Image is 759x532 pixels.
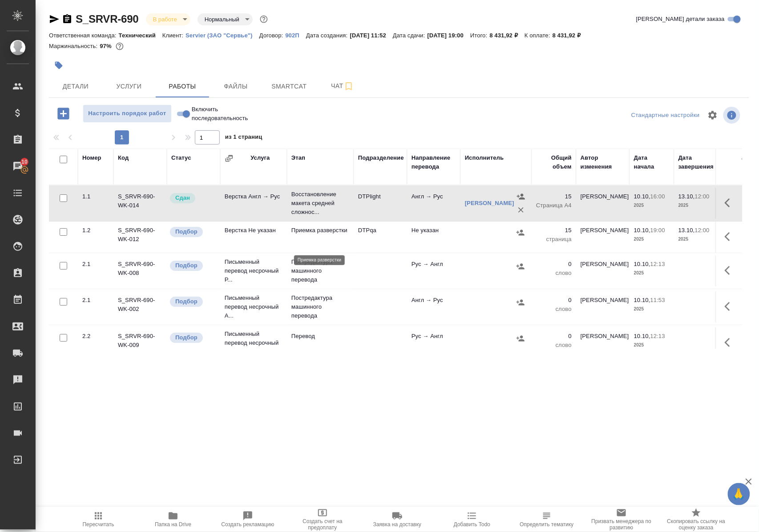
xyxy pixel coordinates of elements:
[225,154,234,163] button: Сгруппировать
[291,258,349,284] p: Постредактура машинного перевода
[113,188,167,219] td: S_SRVR-690-WK-014
[678,235,714,244] p: 2025
[169,260,216,272] div: Можно подбирать исполнителей
[175,297,198,306] p: Подбор
[82,332,109,341] div: 2.2
[162,32,186,39] p: Клиент:
[678,227,695,234] p: 13.10,
[650,333,665,339] p: 12:13
[634,341,670,350] p: 2025
[113,291,167,322] td: S_SRVR-690-WK-002
[650,193,665,200] p: 16:00
[16,157,33,166] span: 10
[407,222,460,253] td: Не указан
[719,332,741,353] button: Здесь прячутся важные кнопки
[354,222,407,253] td: DTPqa
[465,200,514,206] a: [PERSON_NAME]
[291,332,349,341] p: Перевод
[407,327,460,359] td: Рус → Англ
[169,332,216,344] div: Можно подбирать исполнителей
[650,227,665,234] p: 19:00
[169,192,216,204] div: Менеджер проверил работу исполнителя, передает ее на следующий этап
[146,13,190,25] div: В работе
[576,188,630,219] td: [PERSON_NAME]
[49,43,100,49] p: Маржинальность:
[291,226,349,235] p: Приемка разверстки
[49,32,119,39] p: Ответственная команда:
[214,81,257,92] span: Файлы
[306,32,350,39] p: Дата создания:
[150,16,180,23] button: В работе
[470,32,489,39] p: Итого:
[719,296,741,317] button: Здесь прячутся важные кнопки
[175,261,198,270] p: Подбор
[291,153,305,162] div: Этап
[678,201,714,210] p: 2025
[175,227,198,236] p: Подбор
[259,32,286,39] p: Договор:
[171,153,191,162] div: Статус
[514,226,527,239] button: Назначить
[629,109,702,122] div: split button
[695,193,710,200] p: 12:00
[536,201,572,210] p: Страница А4
[536,269,572,278] p: слово
[536,260,572,269] p: 0
[634,201,670,210] p: 2025
[634,269,670,278] p: 2025
[536,226,572,235] p: 15
[49,14,60,24] button: Скопировать ссылку для ЯМессенджера
[291,294,349,320] p: Постредактура машинного перевода
[407,188,460,219] td: Англ → Рус
[268,81,311,92] span: Smartcat
[514,332,527,345] button: Назначить
[161,81,204,92] span: Работы
[113,327,167,359] td: S_SRVR-690-WK-009
[536,332,572,341] p: 0
[634,305,670,314] p: 2025
[731,485,747,504] span: 🙏
[576,327,630,359] td: [PERSON_NAME]
[634,261,650,267] p: 10.10,
[350,32,393,39] p: [DATE] 11:52
[428,32,471,39] p: [DATE] 19:00
[514,203,528,217] button: Удалить
[354,188,407,219] td: DTPlight
[88,109,167,119] span: Настроить порядок работ
[490,32,525,39] p: 8 431,92 ₽
[82,192,109,201] div: 1.1
[192,105,272,123] span: Включить последовательность
[525,32,553,39] p: К оплате:
[113,222,167,253] td: S_SRVR-690-WK-012
[82,226,109,235] div: 1.2
[358,153,404,162] div: Подразделение
[169,226,216,238] div: Можно подбирать исполнителей
[169,296,216,308] div: Можно подбирать исполнителей
[678,153,714,171] div: Дата завершения
[393,32,427,39] p: Дата сдачи:
[636,15,725,24] span: [PERSON_NAME] детали заказа
[2,155,33,177] a: 10
[634,227,650,234] p: 10.10,
[82,260,109,269] div: 2.1
[553,32,588,39] p: 8 431,92 ₽
[634,297,650,303] p: 10.10,
[202,16,242,23] button: Нормальный
[536,153,572,171] div: Общий объем
[719,226,741,247] button: Здесь прячутся важные кнопки
[291,190,349,217] p: Восстановление макета средней сложнос...
[536,341,572,350] p: слово
[728,483,750,505] button: 🙏
[119,32,162,39] p: Технический
[108,81,150,92] span: Услуги
[634,153,670,171] div: Дата начала
[82,153,101,162] div: Номер
[634,235,670,244] p: 2025
[54,81,97,92] span: Детали
[576,255,630,286] td: [PERSON_NAME]
[258,13,270,25] button: Доп статусы указывают на важность/срочность заказа
[634,193,650,200] p: 10.10,
[536,305,572,314] p: слово
[220,253,287,289] td: Письменный перевод несрочный Р...
[250,153,270,162] div: Услуга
